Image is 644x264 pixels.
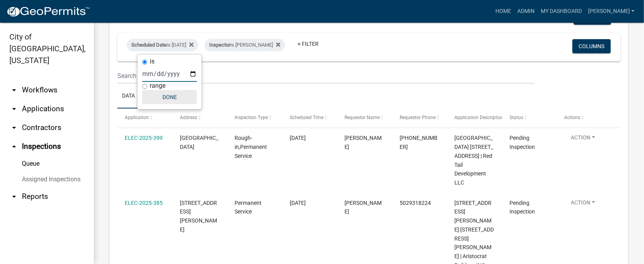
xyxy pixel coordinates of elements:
a: Data [117,84,140,109]
span: 4657 RED TAIL RIDGE [180,135,218,150]
a: ELEC-2025-385 [125,200,163,206]
span: Pending Inspection [509,135,535,150]
datatable-header-cell: Inspection Type [227,108,282,127]
div: [DATE] [290,134,330,143]
datatable-header-cell: Address [172,108,228,127]
i: arrow_drop_up [9,142,19,151]
datatable-header-cell: Status [502,108,557,127]
a: My Dashboard [538,4,585,19]
span: 4657 RED TAIL RIDGE 4657 Red Tail Ridge, LOT 240 | Red Tail Development LLC [454,135,493,186]
a: Admin [514,4,538,19]
span: Harold Satterly [344,200,382,215]
datatable-header-cell: Scheduled Time [282,108,337,127]
span: Inspection Type [235,115,268,120]
i: arrow_drop_down [9,192,19,201]
datatable-header-cell: Requestor Name [337,108,392,127]
a: ELEC-2025-399 [125,135,163,141]
span: 5029318224 [400,200,431,206]
datatable-header-cell: Application [117,108,172,127]
span: Scheduled Time [290,115,323,120]
span: Address [180,115,197,120]
span: Permanent Service [235,200,262,215]
button: Action [565,134,601,145]
span: Pending Inspection [509,200,535,215]
button: Columns [572,39,611,53]
i: arrow_drop_down [9,104,19,114]
span: 502-558-2901 [400,135,438,150]
button: Action [565,199,601,210]
a: [PERSON_NAME] [585,4,638,19]
span: Actions [565,115,581,120]
span: Requestor Name [344,115,380,120]
label: range [150,83,166,89]
span: Requestor Phone [400,115,436,120]
span: Status [509,115,523,120]
span: Scheduled Date [131,42,167,48]
label: is [150,58,155,65]
span: Application Description [454,115,504,120]
a: Home [492,4,514,19]
div: [DATE] [290,199,330,208]
button: Done [142,90,197,104]
a: + Filter [291,37,325,51]
span: NATHAN BALL [344,135,382,150]
span: 3208 ASHER WAY [180,200,217,233]
span: Rough-in,Permanent Service [235,135,267,159]
i: arrow_drop_down [9,123,19,132]
div: is [DATE] [127,39,198,51]
i: arrow_drop_down [9,85,19,95]
datatable-header-cell: Application Description [447,108,502,127]
span: Inspector [209,42,230,48]
div: is [PERSON_NAME] [205,39,285,51]
span: Application [125,115,149,120]
datatable-header-cell: Requestor Phone [392,108,447,127]
button: Export [574,11,611,25]
input: Search for inspections [117,68,535,84]
datatable-header-cell: Actions [557,108,612,127]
